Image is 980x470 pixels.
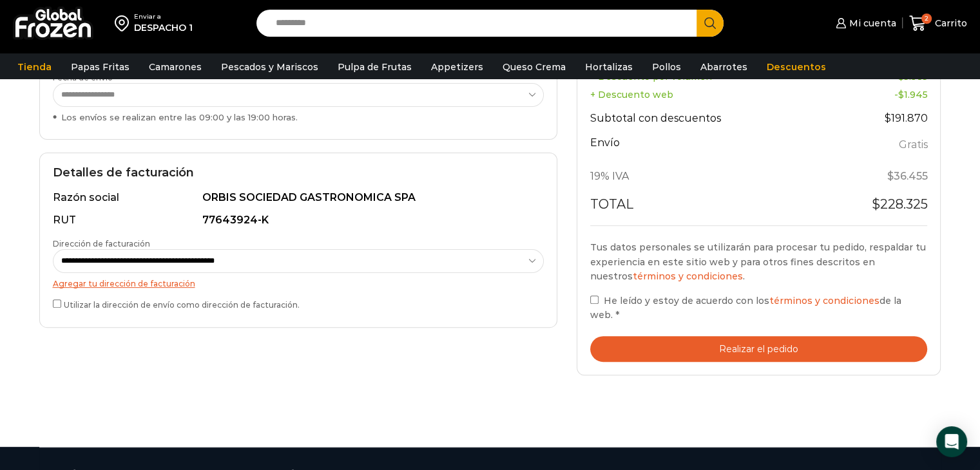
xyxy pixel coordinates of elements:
div: ORBIS SOCIEDAD GASTRONOMICA SPA [202,191,536,205]
select: Dirección de facturación [53,249,544,273]
label: Gratis [898,136,927,155]
span: $ [871,196,879,212]
a: Tienda [11,55,58,79]
a: Pulpa de Frutas [331,55,418,79]
span: Mi cuenta [846,17,896,30]
a: términos y condiciones [769,295,879,306]
h2: Detalles de facturación [53,166,544,180]
a: términos y condiciones [633,270,743,282]
button: Search button [697,10,724,37]
a: 2 Carrito [909,8,967,39]
a: Abarrotes [694,55,754,79]
a: Hortalizas [579,55,639,79]
td: - [830,86,927,104]
div: RUT [53,213,200,228]
bdi: 228.325 [871,196,927,212]
p: Tus datos personales se utilizarán para procesar tu pedido, respaldar tu experiencia en este siti... [590,240,928,283]
bdi: 1.945 [898,89,927,100]
th: Subtotal con descuentos [590,104,831,133]
div: Razón social [53,191,200,205]
a: Pescados y Mariscos [215,55,325,79]
input: Utilizar la dirección de envío como dirección de facturación. [53,299,61,308]
th: Envío [590,133,831,162]
a: Papas Fritas [64,55,136,79]
label: Fecha de envío * [53,72,544,124]
button: Realizar el pedido [590,336,928,362]
div: Enviar a [134,12,193,21]
span: $ [887,170,893,182]
select: Fecha de envío * Los envíos se realizan entre las 09:00 y las 19:00 horas. [53,83,544,107]
img: address-field-icon.svg [115,12,134,34]
label: Utilizar la dirección de envío como dirección de facturación. [53,297,544,310]
th: Total [590,191,831,225]
div: DESPACHO 1 [134,21,193,34]
a: Agregar tu dirección de facturación [53,279,195,288]
span: Carrito [932,17,967,30]
a: Pollos [646,55,687,79]
label: Dirección de facturación [53,238,544,273]
span: He leído y estoy de acuerdo con los de la web. [590,295,901,321]
a: Appetizers [425,55,490,79]
div: Los envíos se realizan entre las 09:00 y las 19:00 horas. [53,111,544,124]
span: 2 [921,14,932,24]
a: Descuentos [760,55,832,79]
th: 19% IVA [590,162,831,192]
abbr: requerido [615,309,619,321]
span: $ [898,89,903,100]
div: Open Intercom Messenger [936,426,967,457]
input: He leído y estoy de acuerdo con lostérminos y condicionesde la web. * [590,296,599,304]
a: Queso Crema [496,55,572,79]
th: + Descuento web [590,86,831,104]
a: Camarones [142,55,208,79]
div: 77643924-K [202,213,536,228]
bdi: 191.870 [884,112,927,124]
span: 36.455 [887,170,927,182]
span: $ [884,112,890,124]
a: Mi cuenta [832,10,896,36]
